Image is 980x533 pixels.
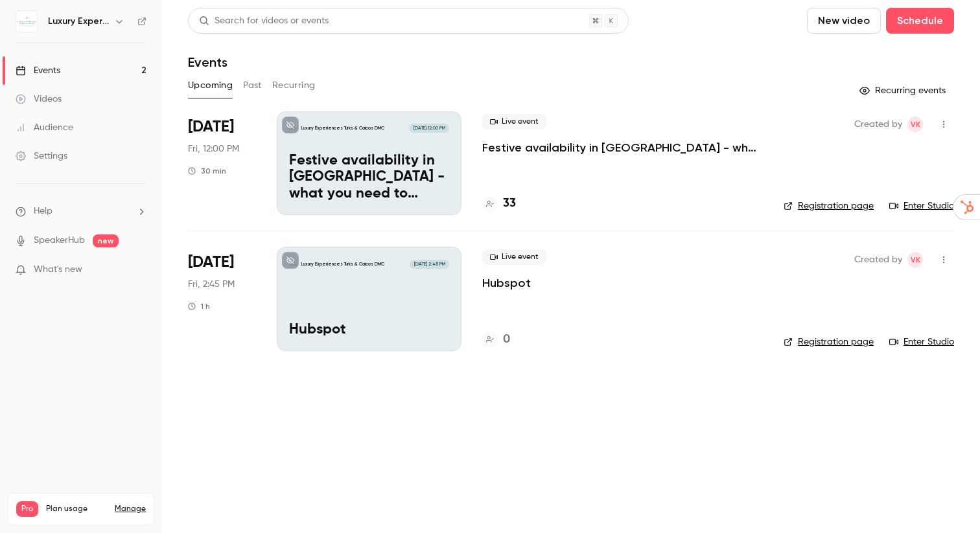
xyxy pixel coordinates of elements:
p: Hubspot [289,322,449,339]
a: 0 [482,331,510,348]
span: [DATE] 12:00 PM [409,124,449,133]
a: Hubspot [482,275,531,291]
span: [DATE] [188,117,234,137]
span: Live event [482,249,546,265]
span: Pro [16,501,38,517]
a: Enter Studio [889,199,954,212]
div: 1 h [188,301,210,312]
span: What's new [34,263,82,277]
div: 30 min [188,166,226,176]
div: Events [16,64,60,77]
div: Sep 19 Fri, 2:45 PM (America/Toronto) [188,247,256,350]
img: Luxury Experiences Turks & Caicos DMC [16,11,37,32]
a: Registration page [784,199,874,212]
span: Created by [854,252,902,267]
span: Fri, 2:45 PM [188,278,235,291]
span: Val Kalliecharan [907,117,923,132]
p: Luxury Experiences Turks & Caicos DMC [301,125,384,131]
a: Festive availability in [GEOGRAPHIC_DATA] - what you need to know! [482,140,763,155]
a: 33 [482,195,516,212]
span: [DATE] [188,252,234,273]
span: Plan usage [46,504,107,514]
h6: Luxury Experiences Turks & Caicos DMC [48,15,109,28]
span: new [93,234,119,247]
span: VK [911,117,920,132]
div: Sep 19 Fri, 12:00 PM (America/Grand Turk) [188,111,256,215]
h4: 0 [503,331,510,348]
a: Manage [115,504,146,514]
button: Recurring events [854,80,954,101]
span: Fri, 12:00 PM [188,142,239,155]
button: Past [243,75,262,96]
h4: 33 [503,195,516,212]
a: Enter Studio [889,335,954,348]
button: Upcoming [188,75,233,96]
div: Search for videos or events [199,14,329,28]
a: Hubspot Luxury Experiences Turks & Caicos DMC[DATE] 2:45 PMHubspot [277,247,461,350]
span: Live event [482,114,546,130]
button: Schedule [886,8,954,34]
span: Help [34,205,52,218]
span: VK [911,252,920,267]
a: Festive availability in Turks & Caicos - what you need to know!Luxury Experiences Turks & Caicos ... [277,111,461,215]
div: Videos [16,93,62,106]
button: New video [807,8,881,34]
a: SpeakerHub [34,234,85,247]
div: Audience [16,121,73,134]
h1: Events [188,54,227,70]
span: [DATE] 2:45 PM [410,260,449,269]
span: Val Kalliecharan [907,252,923,267]
p: Luxury Experiences Turks & Caicos DMC [301,261,384,267]
span: Created by [854,117,902,132]
iframe: Noticeable Trigger [131,264,146,276]
p: Festive availability in [GEOGRAPHIC_DATA] - what you need to know! [289,153,449,203]
li: help-dropdown-opener [16,205,146,218]
a: Registration page [784,335,874,348]
button: Recurring [272,75,316,96]
div: Settings [16,150,67,163]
